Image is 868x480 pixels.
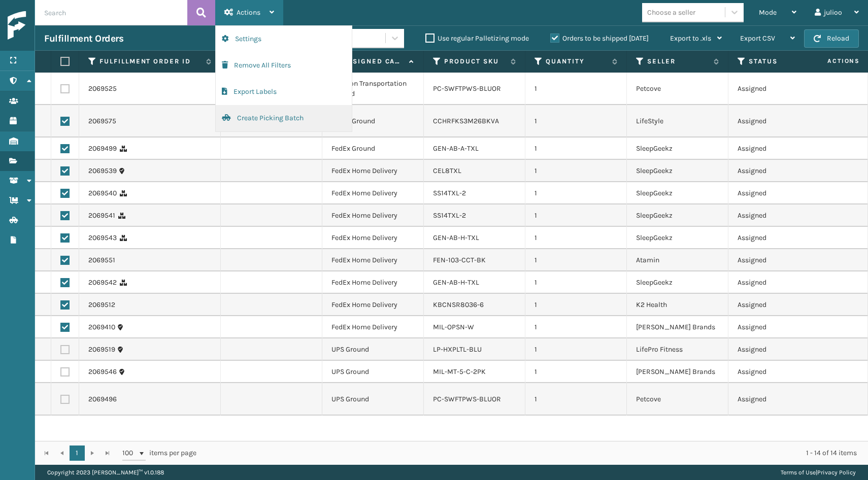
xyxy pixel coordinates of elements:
[627,361,728,383] td: [PERSON_NAME] Brands
[627,294,728,316] td: K2 Health
[647,7,695,18] div: Choose a seller
[433,256,486,264] a: FEN-103-CCT-BK
[627,160,728,182] td: SleepGeekz
[647,57,709,66] label: Seller
[322,204,424,227] td: FedEx Home Delivery
[525,182,627,204] td: 1
[433,211,466,220] a: SS14TXL-2
[8,11,99,40] img: logo
[444,57,506,66] label: Product SKU
[728,316,830,338] td: Assigned
[728,294,830,316] td: Assigned
[70,445,85,461] a: 1
[627,138,728,160] td: SleepGeekz
[433,395,501,403] a: PC-SWFTPWS-BLUOR
[88,233,117,243] a: 2069543
[322,73,424,105] td: Amazon Transportation Ground
[627,204,728,227] td: SleepGeekz
[433,345,482,354] a: LP-HXPLTL-BLU
[216,79,352,105] button: Export Labels
[211,448,857,458] div: 1 - 14 of 14 items
[88,116,116,126] a: 2069575
[47,465,164,480] p: Copyright 2023 [PERSON_NAME]™ v 1.0.188
[433,367,486,376] a: MIL-MT-5-C-2PK
[88,345,115,355] a: 2069519
[322,105,424,138] td: FedEx Ground
[433,117,499,125] a: CCHRFKS3M26BKVA
[781,465,856,480] div: |
[122,445,196,461] span: items per page
[525,249,627,271] td: 1
[433,278,479,287] a: GEN-AB-H-TXL
[670,34,711,43] span: Export to .xls
[749,57,810,66] label: Status
[433,144,479,153] a: GEN-AB-A-TXL
[804,29,859,48] button: Reload
[425,34,529,43] label: Use regular Palletizing mode
[216,52,352,79] button: Remove All Filters
[525,338,627,361] td: 1
[322,271,424,294] td: FedEx Home Delivery
[88,166,117,176] a: 2069539
[525,271,627,294] td: 1
[433,233,479,242] a: GEN-AB-H-TXL
[627,227,728,249] td: SleepGeekz
[322,316,424,338] td: FedEx Home Delivery
[322,182,424,204] td: FedEx Home Delivery
[88,144,117,154] a: 2069499
[627,383,728,416] td: Petcove
[525,73,627,105] td: 1
[627,249,728,271] td: Atamin
[740,34,775,43] span: Export CSV
[216,26,352,52] button: Settings
[525,160,627,182] td: 1
[728,182,830,204] td: Assigned
[627,105,728,138] td: LifeStyle
[88,188,117,198] a: 2069540
[322,361,424,383] td: UPS Ground
[728,338,830,361] td: Assigned
[322,249,424,271] td: FedEx Home Delivery
[343,57,404,66] label: Assigned Carrier Service
[728,204,830,227] td: Assigned
[525,361,627,383] td: 1
[627,271,728,294] td: SleepGeekz
[728,160,830,182] td: Assigned
[99,57,201,66] label: Fulfillment Order Id
[322,294,424,316] td: FedEx Home Delivery
[525,105,627,138] td: 1
[88,300,115,310] a: 2069512
[795,53,866,70] span: Actions
[88,322,115,332] a: 2069410
[88,394,117,404] a: 2069496
[322,383,424,416] td: UPS Ground
[322,138,424,160] td: FedEx Ground
[781,469,816,476] a: Terms of Use
[216,105,352,131] button: Create Picking Batch
[728,383,830,416] td: Assigned
[728,361,830,383] td: Assigned
[759,8,777,17] span: Mode
[525,316,627,338] td: 1
[433,323,474,331] a: MIL-OPSN-W
[88,84,117,94] a: 2069525
[817,469,856,476] a: Privacy Policy
[525,383,627,416] td: 1
[546,57,607,66] label: Quantity
[88,211,115,221] a: 2069541
[322,227,424,249] td: FedEx Home Delivery
[237,8,260,17] span: Actions
[525,204,627,227] td: 1
[728,105,830,138] td: Assigned
[627,316,728,338] td: [PERSON_NAME] Brands
[88,367,117,377] a: 2069546
[88,278,117,288] a: 2069542
[728,73,830,105] td: Assigned
[88,255,115,265] a: 2069551
[525,294,627,316] td: 1
[627,338,728,361] td: LifePro Fitness
[122,448,138,458] span: 100
[433,189,466,197] a: SS14TXL-2
[322,338,424,361] td: UPS Ground
[728,249,830,271] td: Assigned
